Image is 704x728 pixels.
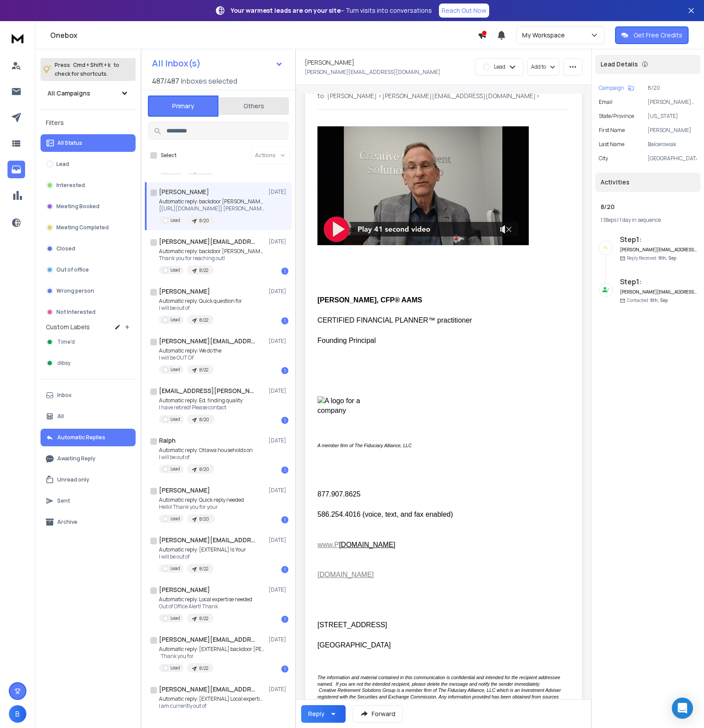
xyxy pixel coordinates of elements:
[305,58,354,67] h1: [PERSON_NAME]
[317,640,563,650] div: [GEOGRAPHIC_DATA]
[339,541,395,548] u: [DOMAIN_NAME]
[159,546,246,553] p: Automatic reply: [EXTERNAL] Is Your
[281,566,288,573] div: 1
[9,705,26,723] button: B
[56,224,109,231] p: Meeting Completed
[601,217,695,224] div: |
[159,447,253,454] p: Automatic reply: Ottawa households on
[159,596,252,603] p: Automatic reply: Local expertise needed
[148,96,218,117] button: Primary
[57,476,89,483] p: Unread only
[41,85,136,102] button: All Campaigns
[159,255,265,262] p: Thank you for reaching out!
[231,6,341,15] strong: Your warmest leads are on your site
[41,471,136,489] button: Unread only
[159,603,252,610] p: Out of Office Alert! Thank
[159,404,243,411] p: I have retired! Please contact
[145,55,290,72] button: All Inbox(s)
[301,705,346,723] button: Reply
[269,188,288,195] p: [DATE]
[308,710,324,718] div: Reply
[317,541,339,548] a: www.P
[55,61,119,78] p: Press to check for shortcuts.
[199,466,209,473] p: 8/20
[57,497,70,504] p: Sent
[650,297,668,303] span: 9th, Sep
[170,466,180,472] p: Lead
[199,665,208,672] p: 8/22
[317,336,563,346] div: Founding Principal
[57,518,77,526] p: Archive
[199,615,208,622] p: 8/22
[159,646,265,653] p: Automatic reply: [EXTERNAL] backdoor [PERSON_NAME]?
[317,510,563,519] div: 586.254.4016 (voice, text, and fax enabled)
[599,141,624,148] p: Last Name
[56,309,96,316] p: Not Interested
[494,63,505,70] p: Lead
[269,288,288,295] p: [DATE]
[159,504,244,511] p: Hello! Thank you for your
[159,454,253,461] p: I will be out of
[170,515,180,522] p: Lead
[439,4,489,18] a: Reach Out Now
[269,586,288,593] p: [DATE]
[159,397,243,404] p: Automatic reply: Ed, finding quality
[152,59,201,68] h1: All Inbox(s)
[159,287,210,296] h1: [PERSON_NAME]
[159,695,265,702] p: Automatic reply: [EXTERNAL] Local expertise
[599,113,634,120] p: State/Province
[159,347,221,354] p: Automatic reply: We do the
[170,217,180,224] p: Lead
[648,85,697,92] p: 8/20
[159,702,265,710] p: I am currently out of
[269,338,288,345] p: [DATE]
[599,85,624,92] p: Campaign
[159,486,210,495] h1: [PERSON_NAME]
[170,565,180,572] p: Lead
[50,30,478,40] h1: Onebox
[41,282,136,300] button: Wrong person
[56,266,89,273] p: Out of office
[281,616,288,623] div: 1
[620,234,697,245] h6: Step 1 :
[159,685,256,694] h1: [PERSON_NAME][EMAIL_ADDRESS][PERSON_NAME][DOMAIN_NAME]
[317,620,563,630] div: [STREET_ADDRESS]
[627,297,668,304] p: Contacted
[269,238,288,245] p: [DATE]
[601,202,695,211] h1: 8/20
[159,205,265,212] p: [[URL][DOMAIN_NAME]] [PERSON_NAME], CFP® AAMS CERTIFIED
[620,276,697,287] h6: Step 1 :
[317,92,570,100] p: to: [PERSON_NAME] <[PERSON_NAME][EMAIL_ADDRESS][DOMAIN_NAME]>
[281,467,288,474] div: 1
[159,354,221,361] p: I will be OUT OF
[595,173,700,192] div: Activities
[57,392,72,399] p: Inbox
[317,296,422,304] b: [PERSON_NAME], CFP® AAMS
[159,386,256,395] h1: [EMAIL_ADDRESS][PERSON_NAME][DOMAIN_NAME]
[269,387,288,394] p: [DATE]
[269,437,288,444] p: [DATE]
[159,496,244,504] p: Automatic reply: Quick reply needed
[199,416,209,423] p: 8/20
[170,366,180,373] p: Lead
[353,705,403,723] button: Forward
[199,317,208,324] p: 8/22
[41,155,136,173] button: Lead
[672,698,693,719] div: Open Intercom Messenger
[619,216,661,224] span: 1 day in sequence
[152,76,179,86] span: 487 / 487
[41,450,136,467] button: Awaiting Reply
[317,126,529,245] img: fb9fbf4b-0216-4022-9e3e-543f96eae1e6.gif
[41,513,136,531] button: Archive
[9,30,26,46] img: logo
[159,337,256,346] h1: [PERSON_NAME][EMAIL_ADDRESS][PERSON_NAME][DOMAIN_NAME]
[269,636,288,643] p: [DATE]
[72,60,112,70] span: Cmd + Shift + k
[648,127,697,134] p: [PERSON_NAME]
[41,198,136,215] button: Meeting Booked
[231,6,432,15] p: – Turn visits into conversations
[269,537,288,544] p: [DATE]
[159,188,209,196] h1: [PERSON_NAME]
[199,566,208,572] p: 8/22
